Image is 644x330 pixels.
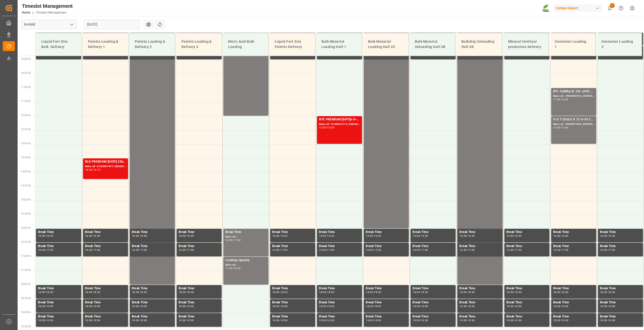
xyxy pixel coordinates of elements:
div: 17:00 [233,239,241,241]
div: 18:30 [553,305,560,307]
div: 17:00 [187,249,194,251]
div: Break Time [413,300,454,305]
span: 10:00 Hr [21,58,31,60]
div: 19:00 [280,305,288,307]
div: 18:30 [132,305,139,307]
div: Loading capacity [225,33,266,38]
span: 13:00 Hr [21,142,31,145]
div: - [279,249,280,251]
div: Break Time [272,230,313,235]
div: 19:00 [179,319,186,321]
div: 16:30 [506,249,514,251]
div: Break Time [272,300,313,305]
div: Break Time [132,314,173,319]
div: Bulkship Unloading Hall 3B [459,37,498,52]
div: 18:30 [468,291,475,293]
span: 16:00 Hr [21,226,31,229]
div: 19:00 [46,305,53,307]
div: - [560,249,561,251]
div: 16:30 [459,249,467,251]
div: Break Time [85,230,126,235]
div: - [326,249,327,251]
div: 18:30 [600,305,607,307]
div: 16:30 [319,249,326,251]
div: Break Time [553,33,594,38]
div: Break Time [600,244,641,249]
div: Main ref : 4500001005, 2000001041; [553,122,594,126]
div: Break Time [85,286,126,291]
div: Bulk Material Loading Hall 3C [366,37,405,52]
div: - [373,249,374,251]
div: - [186,305,187,307]
span: 18:30 Hr [21,297,31,300]
div: 16:30 [600,249,607,251]
div: 12:00 [319,126,326,129]
div: 18:30 [85,305,92,307]
div: - [92,235,93,237]
div: 18:00 [600,291,607,293]
div: Break Time [272,244,313,249]
div: 18:30 [459,305,467,307]
div: - [139,319,140,321]
div: 16:30 [421,235,428,237]
div: 13:30 [85,169,92,171]
div: Liquid Fert Site Paletts Delivery [273,37,311,52]
div: Break Time [132,33,173,38]
div: 17:00 [374,249,381,251]
div: - [326,235,327,237]
div: - [233,267,233,269]
div: Break Time [38,300,79,305]
div: - [45,291,46,293]
div: Break Time [85,314,126,319]
div: Break Time [459,244,500,249]
div: 16:30 [514,235,522,237]
div: Break Time [132,286,173,291]
div: 16:30 [468,235,475,237]
div: - [45,319,46,321]
span: 13:30 Hr [21,156,31,159]
button: open menu [68,21,75,28]
div: - [139,305,140,307]
div: Break Time [38,314,79,319]
div: 16:30 [327,235,334,237]
button: Compo Expert [554,3,604,13]
div: - [326,126,327,129]
div: - [279,291,280,293]
div: - [186,291,187,293]
div: 18:00 [319,291,326,293]
div: 18:30 [514,291,522,293]
div: 18:00 [553,291,560,293]
div: Break Time [553,300,594,305]
div: - [607,235,608,237]
div: Break Time [413,286,454,291]
div: Break Time [459,230,500,235]
span: 11:00 Hr [21,86,31,88]
div: Compo Expert [554,5,602,12]
div: - [139,249,140,251]
div: Break Time [553,286,594,291]
div: 17:00 [421,249,428,251]
div: Break Time [600,314,641,319]
div: - [279,305,280,307]
div: 16:30 [366,249,373,251]
div: 18:30 [272,305,279,307]
div: Break Time [85,244,126,249]
div: 13:00 [561,126,569,129]
div: - [560,305,561,307]
div: 18:30 [319,305,326,307]
div: Break Time [319,244,360,249]
div: Break Time [366,33,407,38]
div: - [513,305,514,307]
span: 10:30 Hr [21,72,31,74]
div: - [326,291,327,293]
div: Break Time [366,230,407,235]
div: Break Time [366,314,407,319]
div: - [560,98,561,101]
div: - [467,291,467,293]
div: Break Time [600,300,641,305]
div: - [560,291,561,293]
div: Break Time [506,314,547,319]
div: Break Time [132,244,173,249]
div: Break Time [553,314,594,319]
div: Break Time [319,230,360,235]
